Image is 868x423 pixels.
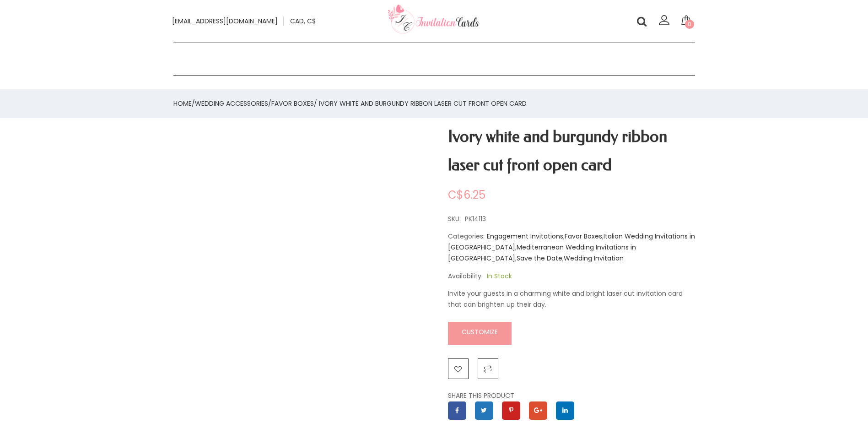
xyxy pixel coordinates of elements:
[448,232,485,241] span: Categories:
[172,16,278,26] span: [EMAIL_ADDRESS][DOMAIN_NAME]
[465,214,486,223] span: PK14113
[271,99,314,108] a: Favor Boxes
[448,390,695,420] div: SHARE THIS PRODUCT
[657,18,671,27] a: Login/register
[564,254,624,263] a: Wedding Invitation
[173,98,695,109] nav: / / / Ivory white and burgundy ribbon laser cut front open card
[388,28,480,37] a: Your customized wedding cards
[448,243,636,263] a: Mediterranean Wedding Invitations in [GEOGRAPHIC_DATA]
[565,232,602,241] a: Favor Boxes
[487,271,512,282] span: In Stock
[448,288,695,310] p: Invite your guests in a charming white and bright laser cut invitation card that can brighten up ...
[487,232,563,241] a: Engagement Invitations
[685,20,694,29] span: 0
[173,99,192,108] a: Home
[448,322,512,345] a: Customize
[517,254,562,263] a: Save the Date
[679,12,694,30] a: 0
[195,99,268,108] a: Wedding Accessories
[448,214,461,223] span: SKU:
[448,232,695,263] span: , , , , ,
[448,123,695,179] h1: Ivory white and burgundy ribbon laser cut front open card
[448,187,464,202] span: C$
[388,5,480,35] img: Invitationcards
[167,16,284,26] a: [EMAIL_ADDRESS][DOMAIN_NAME]
[448,187,485,202] span: 6.25
[448,271,483,281] span: Availability:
